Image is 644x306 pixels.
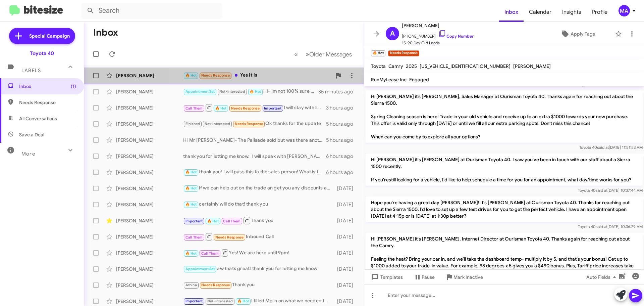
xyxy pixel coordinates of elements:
[557,2,587,22] a: Insights
[185,170,197,174] span: 🔥 Hot
[513,63,551,69] span: [PERSON_NAME]
[334,266,359,272] div: [DATE]
[581,271,624,283] button: Auto Fields
[422,271,435,283] span: Pause
[183,232,334,241] div: Inbound Call
[207,299,233,303] span: Not-Interested
[334,250,359,256] div: [DATE]
[326,169,359,176] div: 6 hours ago
[371,50,385,56] small: 🔥 Hot
[406,63,417,69] span: 2025
[309,51,352,58] span: Older Messages
[586,271,619,283] span: Auto Fields
[371,77,407,83] span: RunMyLease Inc
[116,104,183,111] div: [PERSON_NAME]
[438,34,474,39] a: Copy Number
[116,137,183,143] div: [PERSON_NAME]
[326,137,359,143] div: 5 hours ago
[183,184,334,192] div: if we can help out on the trade an get you any discounts available you would be in a better position
[388,63,403,69] span: Camry
[334,217,359,224] div: [DATE]
[183,216,334,225] div: Thank you
[71,83,76,90] span: (1)
[264,106,281,111] span: Important
[390,28,395,39] span: A
[294,50,298,58] span: «
[201,251,219,256] span: Call Them
[116,185,183,192] div: [PERSON_NAME]
[185,186,197,190] span: 🔥 Hot
[81,3,222,19] input: Search
[587,2,613,22] a: Profile
[183,103,326,112] div: I will stay with limited , if you have the allocation update me please
[116,298,183,305] div: [PERSON_NAME]
[619,5,630,16] div: MA
[183,153,326,160] div: thank you for letting me know. I will speak with [PERSON_NAME] and see if there is a way to find ...
[183,249,334,257] div: Yes! We are here until 9pm!
[543,28,612,40] button: Apply Tags
[215,235,244,239] span: Needs Response
[578,224,643,229] span: Toyota 40 [DATE] 10:36:29 AM
[302,47,356,61] button: Next
[21,68,41,74] span: Labels
[185,235,203,239] span: Call Them
[231,106,260,111] span: Needs Response
[185,267,215,271] span: Appointment Set
[371,63,386,69] span: Toyota
[334,233,359,240] div: [DATE]
[201,283,230,287] span: Needs Response
[205,122,230,126] span: Not-Interested
[596,224,607,229] span: said at
[183,120,326,128] div: Ok thanks for the update
[219,89,245,94] span: Not-Interested
[116,266,183,272] div: [PERSON_NAME]
[19,115,57,122] span: All Conversations
[318,88,359,95] div: 35 minutes ago
[306,50,309,58] span: »
[420,63,511,69] span: [US_VEHICLE_IDENTIFICATION_NUMBER]
[116,88,183,95] div: [PERSON_NAME]
[290,47,302,61] button: Previous
[116,217,183,224] div: [PERSON_NAME]
[116,282,183,289] div: [PERSON_NAME]
[235,122,263,126] span: Needs Response
[366,90,643,143] p: Hi [PERSON_NAME] it’s [PERSON_NAME], Sales Manager at Ourisman Toyota 40. Thanks again for reachi...
[116,72,183,79] div: [PERSON_NAME]
[597,145,609,150] span: said at
[116,201,183,208] div: [PERSON_NAME]
[19,131,44,138] span: Save a Deal
[185,283,197,287] span: Athina
[326,153,359,160] div: 6 hours ago
[183,265,334,273] div: aw thats great! thank you for letting me know
[185,219,203,223] span: Important
[183,297,334,305] div: I filled Mo in on what we needed to do for you- respond back to him when you can or let me know w...
[30,50,54,57] div: Toyota 40
[402,30,474,40] span: [PHONE_NUMBER]
[334,282,359,289] div: [DATE]
[185,89,215,94] span: Appointment Set
[524,2,557,22] a: Calendar
[201,73,230,78] span: Needs Response
[223,219,240,223] span: Call Them
[116,121,183,127] div: [PERSON_NAME]
[453,271,483,283] span: Mark Inactive
[185,73,197,78] span: 🔥 Hot
[183,168,326,176] div: thank you! I will pass this to the sales person! What is their name?
[596,188,607,193] span: said at
[571,28,595,40] span: Apply Tags
[215,106,227,111] span: 🔥 Hot
[185,251,197,256] span: 🔥 Hot
[402,40,474,46] span: 15-90 Day Old Leads
[326,121,359,127] div: 5 hours ago
[116,169,183,176] div: [PERSON_NAME]
[613,5,637,16] button: MA
[366,233,643,292] p: Hi [PERSON_NAME] it's [PERSON_NAME], Internet Director at Ourisman Toyota 40. Thanks again for re...
[183,201,334,208] div: certainly will do that! thank you
[185,299,203,303] span: Important
[440,271,488,283] button: Mark Inactive
[19,83,76,90] span: Inbox
[185,106,203,111] span: Call Them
